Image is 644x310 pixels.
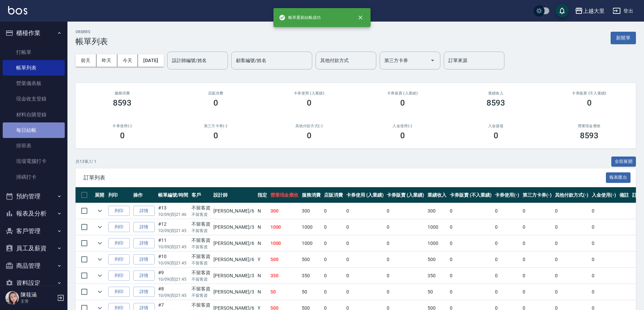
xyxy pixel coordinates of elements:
p: 10/09 (四) 21:46 [158,212,188,218]
p: 不留客資 [192,244,210,250]
td: 300 [426,203,448,219]
td: 0 [521,219,553,235]
h3: 0 [400,98,405,108]
td: 0 [322,203,345,219]
h3: 服務消費 [84,91,161,95]
td: [PERSON_NAME] /6 [212,203,256,219]
button: 櫃檯作業 [3,24,65,42]
td: 0 [493,235,521,251]
td: 500 [269,252,300,267]
p: 共 13 筆, 1 / 1 [76,159,96,165]
th: 店販消費 [322,187,345,203]
h3: 0 [307,98,312,108]
td: 0 [345,203,385,219]
h3: 0 [120,131,125,140]
td: 1000 [426,235,448,251]
button: close [353,10,368,25]
button: expand row [95,271,105,281]
button: Open [427,55,438,66]
h3: 0 [400,131,405,140]
button: 列印 [108,238,130,249]
td: N [256,268,269,284]
a: 報表匯出 [606,174,631,180]
button: 資料設定 [3,274,65,292]
td: 0 [385,252,426,267]
h2: 卡券販賣 (入業績) [364,91,441,95]
button: 列印 [108,287,130,297]
td: 0 [553,268,590,284]
a: 材料自購登錄 [3,107,65,122]
p: 主管 [21,298,55,304]
td: N [256,284,269,300]
th: 指定 [256,187,269,203]
td: #9 [156,268,190,284]
button: 預約管理 [3,188,65,205]
th: 備註 [618,187,631,203]
td: 0 [448,219,493,235]
p: 不留客資 [192,228,210,234]
td: 300 [269,203,300,219]
td: #8 [156,284,190,300]
div: 不留客資 [192,302,210,309]
td: 0 [553,252,590,267]
button: 列印 [108,222,130,232]
td: 0 [590,235,618,251]
a: 現場電腦打卡 [3,153,65,169]
th: 客戶 [190,187,212,203]
button: save [555,4,569,18]
th: 第三方卡券(-) [521,187,553,203]
td: 0 [448,252,493,267]
h5: 陳筱涵 [21,291,55,298]
td: 0 [553,203,590,219]
td: N [256,219,269,235]
h3: 8593 [580,131,599,140]
td: 0 [385,235,426,251]
a: 每日結帳 [3,122,65,138]
p: 不留客資 [192,276,210,282]
button: 員工及薪資 [3,239,65,257]
h3: 8593 [487,98,505,108]
h2: 入金儲值 [457,124,534,128]
td: 0 [521,235,553,251]
h2: 其他付款方式(-) [270,124,348,128]
td: N [256,235,269,251]
p: 不留客資 [192,212,210,218]
h3: 8593 [113,98,132,108]
td: 0 [322,284,345,300]
h2: ORDERS [76,30,108,34]
p: 10/09 (四) 21:45 [158,228,188,234]
td: [PERSON_NAME] /6 [212,252,256,267]
td: 500 [426,252,448,267]
th: 帳單編號/時間 [156,187,190,203]
img: Logo [8,6,27,15]
td: 50 [269,284,300,300]
td: 0 [322,252,345,267]
button: 報表及分析 [3,205,65,222]
th: 卡券使用(-) [493,187,521,203]
h3: 0 [494,131,498,140]
td: 0 [590,284,618,300]
td: 1000 [300,219,322,235]
button: expand row [95,254,105,264]
button: expand row [95,287,105,297]
td: 0 [521,268,553,284]
td: 0 [345,219,385,235]
a: 打帳單 [3,45,65,60]
td: #12 [156,219,190,235]
td: 0 [590,268,618,284]
button: expand row [95,222,105,232]
th: 入金使用(-) [590,187,618,203]
div: 不留客資 [192,253,210,260]
img: Person [5,291,19,305]
span: 訂單列表 [84,174,606,181]
div: 不留客資 [192,269,210,276]
td: #11 [156,235,190,251]
a: 詳情 [133,287,155,297]
td: 0 [553,284,590,300]
td: 1000 [269,235,300,251]
td: 0 [448,268,493,284]
td: 300 [300,203,322,219]
button: expand row [95,206,105,216]
td: 0 [590,203,618,219]
a: 帳單列表 [3,60,65,76]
